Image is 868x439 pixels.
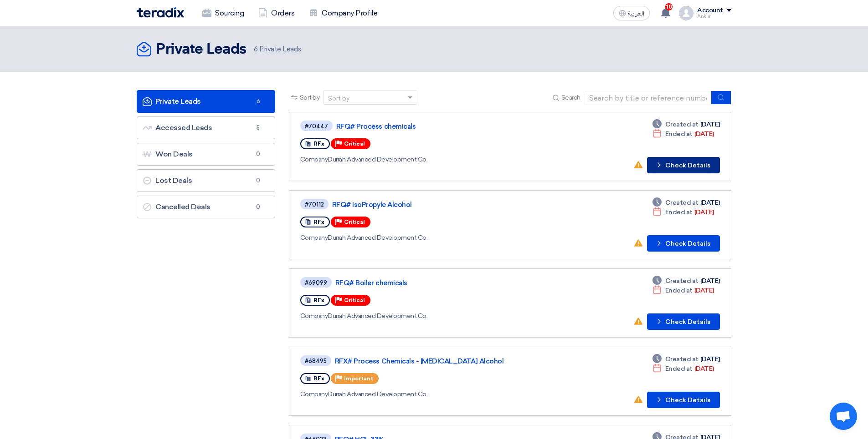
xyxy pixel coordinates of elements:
span: Sort by [300,93,320,102]
div: [DATE] [652,198,720,207]
div: [DATE] [652,364,714,373]
div: [DATE] [652,286,714,295]
img: profile_test.png [679,6,693,20]
div: Ankur [697,14,731,19]
a: Lost Deals0 [137,169,275,192]
span: Created at [665,198,699,207]
span: 6 [253,97,264,106]
span: Created at [665,276,699,286]
a: Sourcing [195,3,251,23]
a: Accessed Leads5 [137,116,275,139]
span: Created at [665,120,699,129]
span: Created at [665,354,699,364]
span: RFx [313,219,324,225]
span: RFx [313,297,324,303]
span: 5 [253,123,264,132]
span: Critical [344,141,365,147]
button: Check Details [647,392,720,408]
a: Orders [251,3,302,23]
div: [DATE] [652,276,720,286]
button: Check Details [647,235,720,252]
div: Sort by [328,94,349,103]
span: Ended at [665,286,693,295]
div: Durrah Advanced Development Co. [300,155,566,164]
span: RFx [313,141,324,147]
div: Durrah Advanced Development Co. [300,311,565,321]
div: #70112 [305,202,324,207]
span: العربية [628,10,644,17]
span: Search [561,93,580,102]
span: Ended at [665,207,693,217]
div: Durrah Advanced Development Co. [300,389,565,399]
span: Critical [344,219,365,225]
span: Important [344,375,373,382]
span: 6 [254,45,258,53]
div: #69099 [305,280,327,286]
span: RFx [313,375,324,382]
div: #68495 [305,358,327,364]
a: Private Leads6 [137,90,275,113]
span: Company [300,234,328,242]
button: العربية [613,6,650,20]
img: Teradix logo [137,7,184,18]
div: Durrah Advanced Development Co. [300,233,562,242]
span: Ended at [665,364,693,373]
span: 10 [665,3,673,10]
span: Company [300,156,328,163]
a: Won Deals0 [137,143,275,166]
div: [DATE] [652,354,720,364]
div: [DATE] [652,120,720,129]
div: [DATE] [652,129,714,139]
div: #70447 [305,123,328,129]
a: RFQ# Process chemicals [336,122,564,131]
a: Company Profile [302,3,385,23]
a: Cancelled Deals0 [137,196,275,218]
span: Company [300,390,328,398]
a: Open chat [830,403,857,430]
h2: Private Leads [156,40,247,59]
a: RFQ# Boiler chemicals [335,279,563,287]
span: 0 [253,150,264,159]
input: Search by title or reference number [584,91,712,105]
span: Private Leads [254,44,301,55]
div: Account [697,7,723,15]
span: Critical [344,297,365,303]
span: 0 [253,176,264,185]
span: Company [300,312,328,320]
div: [DATE] [652,207,714,217]
a: RFQ# IsoPropyle Alcohol [332,201,560,209]
button: Check Details [647,313,720,330]
span: Ended at [665,129,693,139]
span: 0 [253,202,264,212]
button: Check Details [647,157,720,173]
a: RFX# Process Chemicals - [MEDICAL_DATA] Alcohol [335,357,563,365]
